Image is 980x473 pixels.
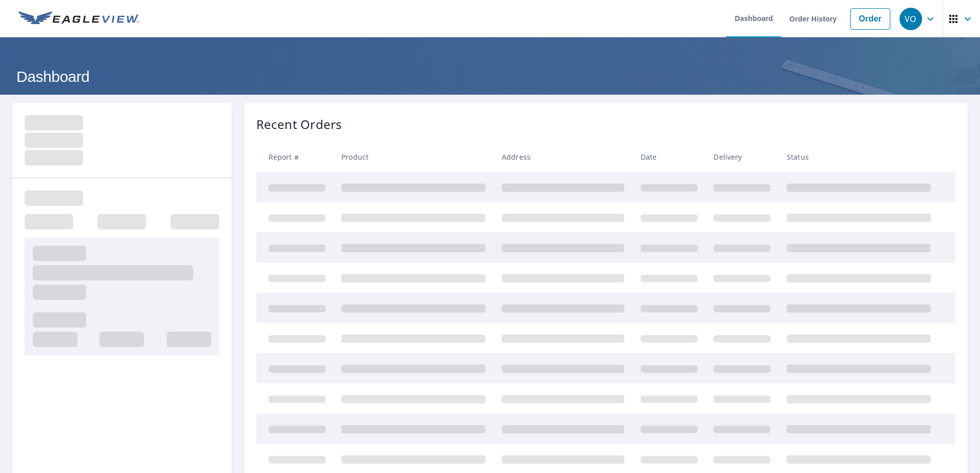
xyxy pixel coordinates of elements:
[256,115,342,134] p: Recent Orders
[900,8,922,30] div: VO
[256,142,334,172] th: Report #
[705,142,779,172] th: Delivery
[12,66,968,87] h1: Dashboard
[632,142,706,172] th: Date
[18,11,139,27] img: EV Logo
[849,8,890,30] a: Order
[333,142,494,172] th: Product
[494,142,632,172] th: Address
[779,142,939,172] th: Status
